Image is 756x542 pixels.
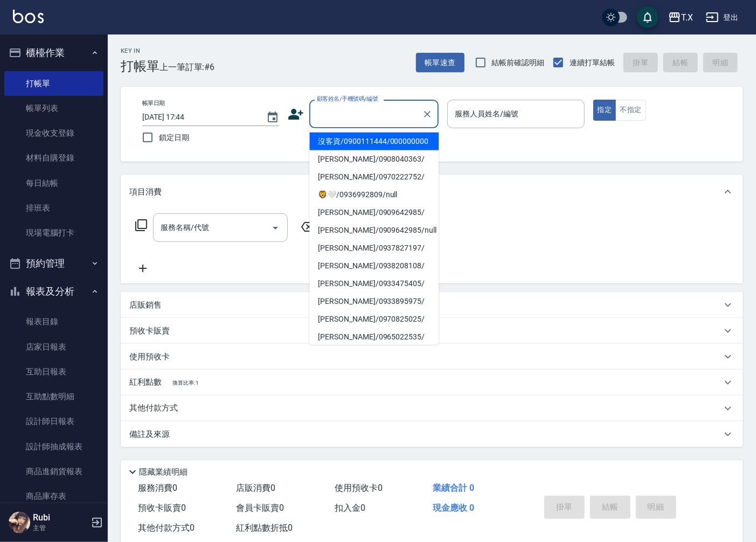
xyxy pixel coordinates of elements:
[142,99,165,107] label: 帳單日期
[4,196,103,220] a: 排班表
[4,384,103,409] a: 互助點數明細
[159,132,189,143] span: 鎖定日期
[33,523,88,533] p: 主管
[9,512,30,533] img: Person
[121,421,743,447] div: 備註及來源
[416,53,464,73] button: 帳單速查
[335,483,383,493] span: 使用預收卡 0
[4,484,103,509] a: 商品庫存表
[237,503,285,513] span: 會員卡販賣 0
[129,300,162,311] p: 店販銷售
[4,359,103,384] a: 互助日報表
[309,328,439,346] li: [PERSON_NAME]/0965022535/
[4,277,103,305] button: 報表及分析
[139,467,188,478] p: 隱藏業績明細
[4,434,103,459] a: 設計師抽成報表
[4,249,103,277] button: 預約管理
[142,108,255,126] input: YYYY/MM/DD hh:mm
[129,429,170,440] p: 備註及來源
[335,503,365,513] span: 扣入金 0
[4,220,103,245] a: 現場電腦打卡
[433,503,475,513] span: 現金應收 0
[309,275,439,293] li: [PERSON_NAME]/0933475405/
[260,105,286,130] button: Choose date, selected date is 2025-09-16
[309,186,439,204] li: 🦁️🤍/0936992809/null
[172,380,199,386] span: 換算比率: 1
[702,8,743,27] button: 登出
[121,175,743,209] div: 項目消費
[121,318,743,344] div: 預收卡販賣
[593,100,616,121] button: 指定
[129,186,162,198] p: 項目消費
[121,59,159,74] h3: 打帳單
[4,145,103,170] a: 材料自購登錄
[309,239,439,257] li: [PERSON_NAME]/0937827197/
[664,6,697,29] button: T.X
[309,133,439,150] li: 沒客資/0900111444/000000000
[309,310,439,328] li: [PERSON_NAME]/0970825025/
[237,483,276,493] span: 店販消費 0
[129,377,199,388] p: 紅利點數
[317,95,378,103] label: 顧客姓名/手機號碼/編號
[492,57,545,68] span: 結帳前確認明細
[121,292,743,318] div: 店販銷售
[159,60,215,74] span: 上一筆訂單:#6
[4,409,103,434] a: 設計師日報表
[121,370,743,395] div: 紅利點數換算比率: 1
[637,6,658,28] button: save
[121,344,743,370] div: 使用預收卡
[615,100,646,121] button: 不指定
[309,204,439,221] li: [PERSON_NAME]/0909642985/
[309,257,439,275] li: [PERSON_NAME]/0938208108/
[138,523,195,533] span: 其他付款方式 0
[13,10,44,23] img: Logo
[309,150,439,168] li: [PERSON_NAME]/0908040363/
[129,351,170,363] p: 使用預收卡
[4,96,103,121] a: 帳單列表
[681,11,693,24] div: T.X
[420,107,435,122] button: Clear
[4,121,103,145] a: 現金收支登錄
[129,402,183,414] p: 其他付款方式
[121,47,159,54] h2: Key In
[433,483,475,493] span: 業績合計 0
[4,309,103,334] a: 報表目錄
[4,39,103,67] button: 櫃檯作業
[267,219,284,237] button: Open
[4,335,103,359] a: 店家日報表
[138,483,177,493] span: 服務消費 0
[129,325,170,337] p: 預收卡販賣
[4,459,103,484] a: 商品進銷貨報表
[309,168,439,186] li: [PERSON_NAME]/0970222752/
[121,395,743,421] div: 其他付款方式
[570,57,615,68] span: 連續打單結帳
[4,71,103,96] a: 打帳單
[309,293,439,310] li: [PERSON_NAME]/0933895975/
[4,171,103,196] a: 每日結帳
[138,503,186,513] span: 預收卡販賣 0
[237,523,293,533] span: 紅利點數折抵 0
[33,512,88,523] h5: Rubi
[309,221,439,239] li: [PERSON_NAME]/0909642985/null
